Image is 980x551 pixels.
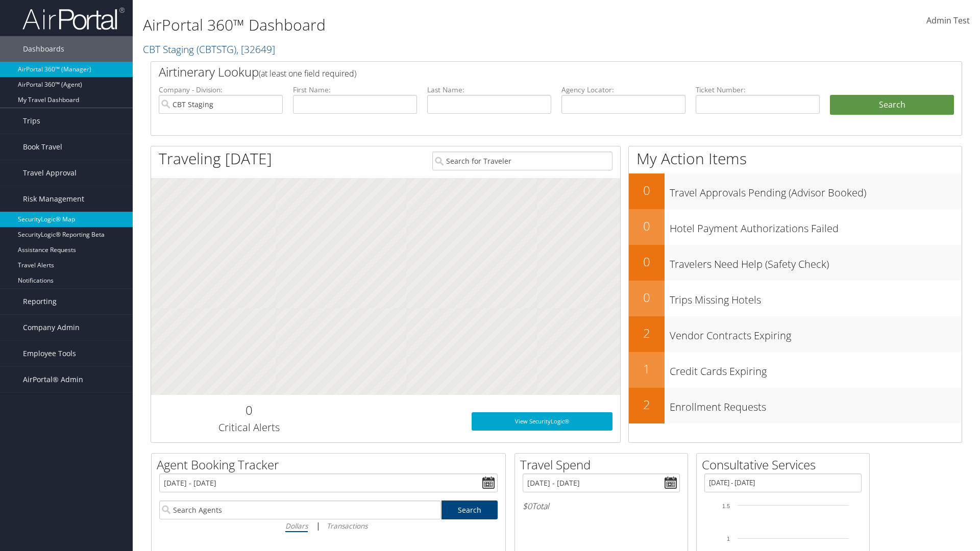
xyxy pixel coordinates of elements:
h2: 0 [629,217,665,235]
span: $0 [523,500,532,512]
h3: Enrollment Requests [670,395,962,414]
input: Search for Traveler [432,152,612,170]
img: airportal-logo.png [22,7,125,31]
a: 2Enrollment Requests [629,388,962,423]
h2: Agent Booking Tracker [157,456,505,473]
h1: My Action Items [629,148,962,169]
i: Dollars [285,521,308,531]
h2: Travel Spend [520,456,688,473]
h2: Consultative Services [702,456,869,473]
a: Search [442,500,498,519]
a: 1Credit Cards Expiring [629,352,962,388]
h3: Travelers Need Help (Safety Check) [670,252,962,271]
span: Risk Management [23,186,84,212]
h1: Traveling [DATE] [159,148,272,169]
span: ( CBTSTG ) [197,42,236,56]
h2: Airtinerary Lookup [159,63,887,81]
a: 2Vendor Contracts Expiring [629,316,962,352]
a: 0Travelers Need Help (Safety Check) [629,245,962,281]
span: AirPortal® Admin [23,367,83,392]
h2: 0 [629,253,665,270]
h6: Total [523,500,680,512]
span: Trips [23,108,40,134]
i: Transactions [327,521,367,531]
h3: Critical Alerts [159,420,339,435]
a: View SecurityLogic® [472,412,612,431]
tspan: 1 [727,536,730,542]
span: Dashboards [23,36,64,62]
h2: 0 [159,402,339,419]
h2: 0 [629,182,665,199]
button: Search [830,95,954,115]
tspan: 1.5 [722,503,730,509]
a: 0Travel Approvals Pending (Advisor Booked) [629,173,962,209]
span: Admin Test [926,15,970,26]
span: (at least one field required) [259,68,356,79]
label: Company - Division: [159,85,283,95]
span: Company Admin [23,315,80,340]
h3: Credit Cards Expiring [670,359,962,379]
label: First Name: [293,85,417,95]
h2: 0 [629,289,665,306]
h3: Travel Approvals Pending (Advisor Booked) [670,181,962,200]
span: Travel Approval [23,160,77,186]
a: CBT Staging [143,42,275,56]
h2: 2 [629,396,665,413]
h3: Vendor Contracts Expiring [670,323,962,343]
label: Ticket Number: [696,85,820,95]
h2: 2 [629,324,665,342]
h3: Hotel Payment Authorizations Failed [670,216,962,236]
div: | [159,519,498,532]
h2: 1 [629,360,665,378]
span: Employee Tools [23,341,76,366]
a: 0Trips Missing Hotels [629,281,962,316]
h3: Trips Missing Hotels [670,288,962,307]
h1: AirPortal 360™ Dashboard [143,14,694,36]
span: , [ 32649 ] [236,42,275,56]
a: Admin Test [926,5,970,37]
input: Search Agents [159,500,441,519]
a: 0Hotel Payment Authorizations Failed [629,209,962,245]
label: Agency Locator: [561,85,685,95]
span: Reporting [23,289,57,314]
span: Book Travel [23,134,62,160]
label: Last Name: [427,85,551,95]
